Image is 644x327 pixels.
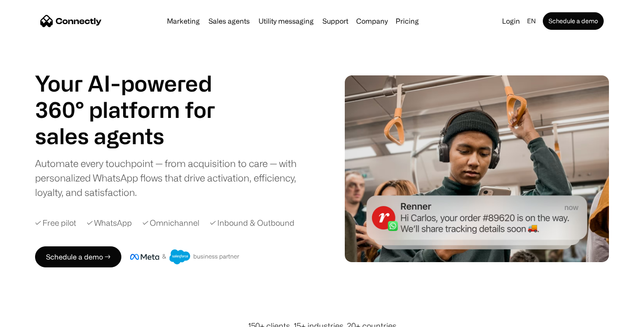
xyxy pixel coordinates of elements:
div: 1 of 4 [35,123,237,149]
div: Automate every touchpoint — from acquisition to care — with personalized WhatsApp flows that driv... [35,156,311,199]
div: en [524,15,541,27]
a: Pricing [392,18,422,25]
a: home [40,14,102,28]
a: Schedule a demo → [35,246,121,267]
div: carousel [35,123,237,149]
a: Marketing [163,18,203,25]
div: ✓ Free pilot [35,217,76,229]
h1: Your AI-powered 360° platform for [35,70,237,123]
div: ✓ Inbound & Outbound [210,217,294,229]
a: Sales agents [205,18,253,25]
div: Company [354,15,390,27]
ul: Language list [18,312,53,324]
a: Login [499,15,524,27]
a: Utility messaging [255,18,317,25]
div: en [527,15,536,27]
div: ✓ WhatsApp [87,217,132,229]
a: Support [319,18,352,25]
h1: sales agents [35,123,237,149]
div: Company [356,15,388,27]
img: Meta and Salesforce business partner badge. [130,249,240,264]
aside: Language selected: English [9,311,53,324]
a: Schedule a demo [543,12,604,30]
div: ✓ Omnichannel [142,217,199,229]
